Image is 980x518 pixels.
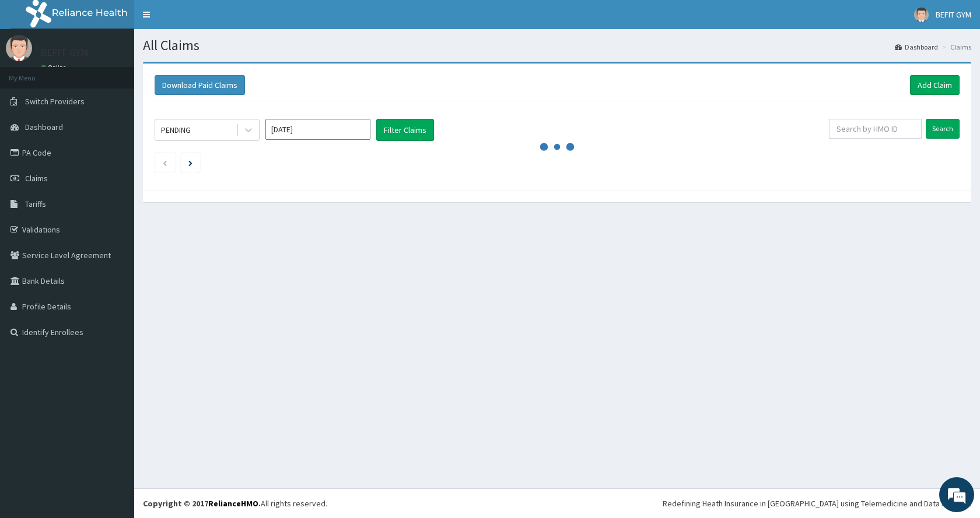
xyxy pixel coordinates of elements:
input: Select Month and Year [265,119,370,140]
a: Dashboard [895,42,938,52]
a: RelianceHMO [208,498,258,509]
div: PENDING [161,124,191,136]
a: Online [41,64,69,72]
button: Download Paid Claims [155,75,245,95]
footer: All rights reserved. [134,488,980,518]
span: Tariffs [25,199,46,209]
img: User Image [914,8,929,22]
strong: Copyright © 2017 . [143,498,261,509]
span: Switch Providers [25,96,85,107]
span: BEFIT GYM [936,9,971,20]
input: Search by HMO ID [829,119,922,139]
a: Add Claim [910,75,960,95]
img: User Image [6,35,32,61]
a: Previous page [162,157,167,168]
span: Dashboard [25,122,63,132]
p: BEFIT GYM [41,47,88,58]
div: Redefining Heath Insurance in [GEOGRAPHIC_DATA] using Telemedicine and Data Science! [663,498,971,509]
h1: All Claims [143,38,971,53]
input: Search [926,119,960,139]
button: Filter Claims [376,119,434,141]
li: Claims [939,42,971,52]
a: Next page [188,157,192,168]
span: Claims [25,173,48,184]
svg: audio-loading [540,129,575,164]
